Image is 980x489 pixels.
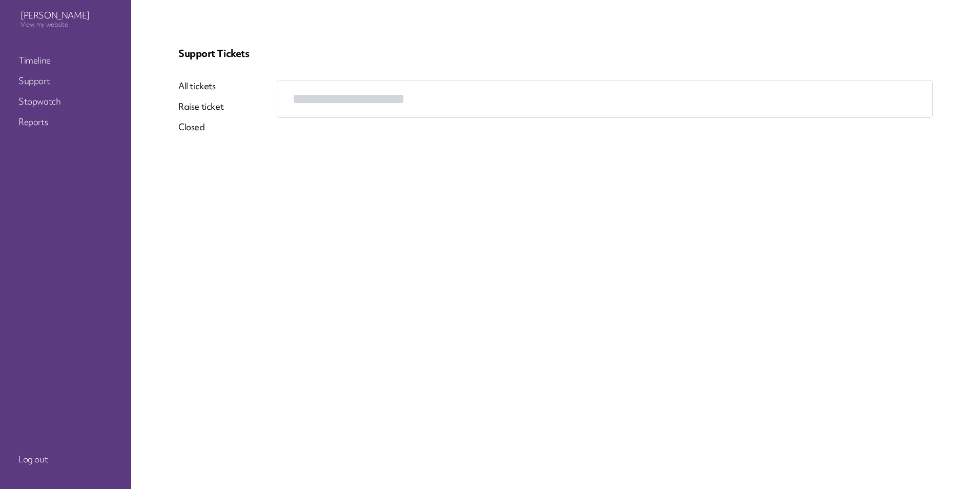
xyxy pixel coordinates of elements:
[14,51,117,70] a: Timeline
[14,113,117,131] a: Reports
[178,80,223,92] a: All tickets
[14,92,117,111] a: Stopwatch
[14,72,117,90] a: Support
[14,450,117,468] a: Log out
[21,10,90,21] p: [PERSON_NAME]
[21,20,68,29] a: View my website
[178,100,223,113] a: Raise ticket
[178,47,933,59] p: Support Tickets
[178,121,223,133] a: Closed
